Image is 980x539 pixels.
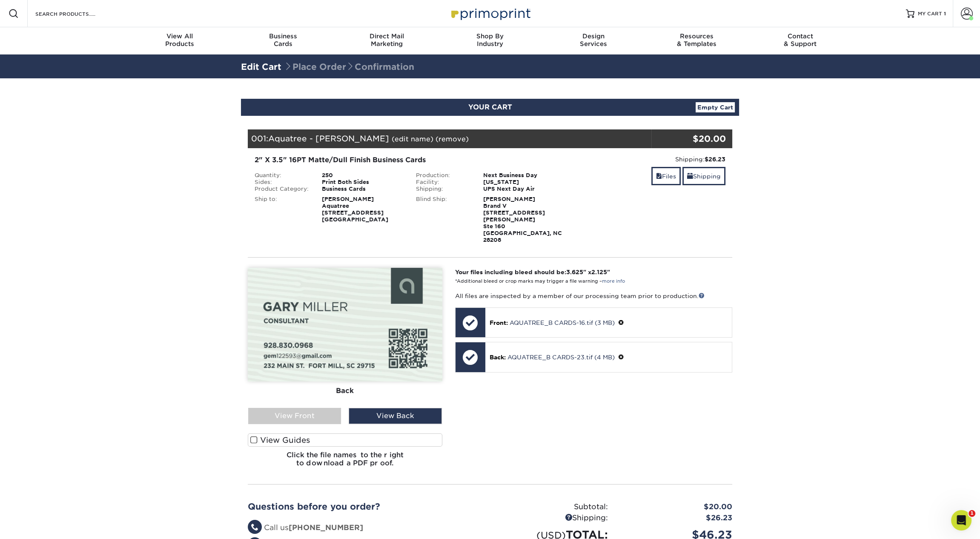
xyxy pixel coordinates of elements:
span: YOUR CART [468,103,512,111]
span: files [656,173,662,180]
div: Business Cards [315,186,410,192]
div: Sides: [248,179,315,186]
span: Design [542,32,645,40]
div: 2" X 3.5" 16PT Matte/Dull Finish Business Cards [255,155,564,165]
span: Business [232,32,335,40]
div: Back [248,381,442,400]
span: Contact [748,32,852,40]
a: Shipping [682,167,725,185]
div: View Back [349,408,441,424]
img: Primoprint [447,4,533,23]
a: Resources& Templates [645,27,748,54]
a: (edit name) [392,135,433,143]
div: Print Both Sides [315,179,410,186]
div: Production: [410,172,477,179]
a: AQUATREE_B CARDS-16.tif (3 MB) [510,319,615,326]
span: Aquatree - [PERSON_NAME] [268,134,389,143]
div: Subtotal: [490,502,614,513]
span: View All [128,32,232,40]
input: SEARCH PRODUCTS..... [34,9,117,19]
a: more info [602,278,625,284]
li: Call us [248,522,484,533]
span: 3.625 [566,269,583,275]
strong: [PERSON_NAME] Brand V [STREET_ADDRESS][PERSON_NAME] Ste 160 [GEOGRAPHIC_DATA], NC 28208 [483,196,562,243]
small: *Additional bleed or crop marks may trigger a file warning – [455,278,625,284]
div: Marketing [335,32,438,48]
span: Back: [490,354,506,361]
strong: $26.23 [705,156,725,163]
p: All files are inspected by a member of our processing team prior to production. [455,292,732,300]
a: BusinessCards [232,27,335,54]
a: Empty Cart [696,102,735,112]
a: AQUATREE_B CARDS-23.tif (4 MB) [507,354,615,361]
div: Ship to: [248,196,315,223]
a: Contact& Support [748,27,852,54]
iframe: Intercom live chat [951,510,971,530]
div: 001: [248,129,651,148]
span: Resources [645,32,748,40]
div: Product Category: [248,186,315,192]
a: Files [651,167,681,185]
div: View Front [248,408,341,424]
div: Shipping: [490,513,614,524]
iframe: Google Customer Reviews [2,513,72,536]
span: 1 [969,510,975,517]
div: 250 [315,172,410,179]
span: Direct Mail [335,32,438,40]
div: [US_STATE] [476,179,570,186]
span: Place Order Confirmation [284,62,414,72]
strong: Your files including bleed should be: " x " [455,269,610,275]
div: Quantity: [248,172,315,179]
a: View AllProducts [128,27,232,54]
h2: Questions before you order? [248,502,484,512]
div: $20.00 [651,132,726,145]
div: Products [128,32,232,48]
div: $20.00 [614,502,739,513]
div: $26.23 [614,513,739,524]
span: Shop By [438,32,542,40]
h6: Click the file names to the right to download a PDF proof. [248,451,442,474]
a: Edit Cart [241,62,281,72]
span: 1 [944,11,946,17]
div: & Support [748,32,852,48]
a: Direct MailMarketing [335,27,438,54]
a: Shop ByIndustry [438,27,542,54]
div: Shipping: [410,186,477,192]
div: Industry [438,32,542,48]
div: Cards [232,32,335,48]
div: UPS Next Day Air [476,186,570,192]
div: Services [542,32,645,48]
label: View Guides [248,433,442,447]
a: DesignServices [542,27,645,54]
span: MY CART [918,10,942,17]
strong: [PHONE_NUMBER] [289,523,363,532]
div: Shipping: [577,155,725,163]
div: Next Business Day [476,172,570,179]
span: 2.125 [591,269,607,275]
strong: [PERSON_NAME] Aquatree [STREET_ADDRESS] [GEOGRAPHIC_DATA] [322,196,388,223]
span: Front: [490,319,508,326]
div: Blind Ship: [410,196,477,244]
div: & Templates [645,32,748,48]
span: shipping [687,173,693,180]
div: Facility: [410,179,477,186]
a: (remove) [436,135,469,143]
